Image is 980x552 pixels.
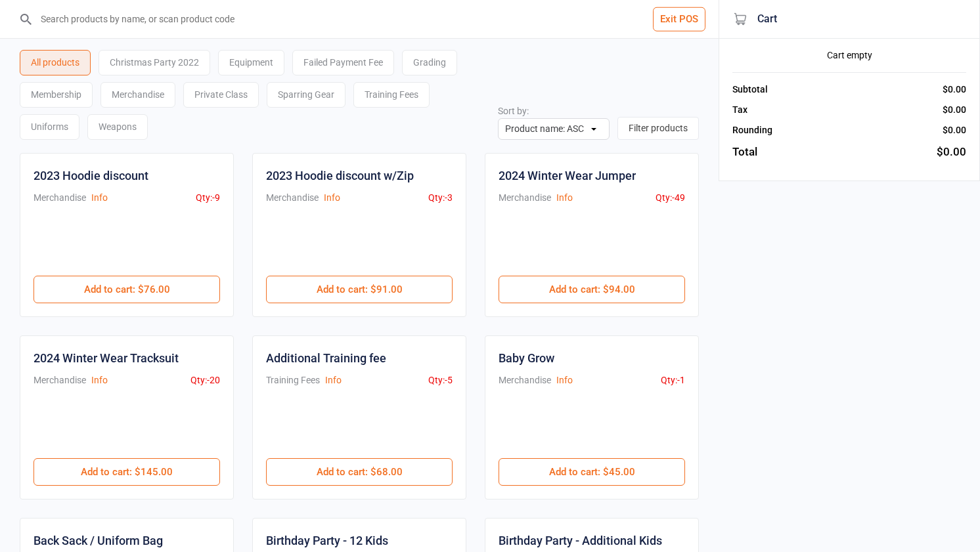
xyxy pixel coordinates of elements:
[218,50,284,75] div: Equipment
[33,458,220,486] button: Add to cart: $145.00
[33,167,148,184] div: 2023 Hoodie discount
[266,349,386,367] div: Additional Training fee
[661,373,685,387] div: Qty: -1
[87,114,148,140] div: Weapons
[33,373,86,387] div: Merchandise
[20,50,91,75] div: All products
[33,191,86,205] div: Merchandise
[498,106,529,116] label: Sort by:
[556,191,573,205] button: Info
[732,103,747,117] div: Tax
[91,191,108,205] button: Info
[732,144,757,161] div: Total
[499,276,685,303] button: Add to cart: $94.00
[267,82,345,108] div: Sparring Gear
[402,50,457,75] div: Grading
[428,373,453,387] div: Qty: -5
[499,191,551,205] div: Merchandise
[91,373,108,387] button: Info
[943,123,966,137] div: $0.00
[99,50,210,75] div: Christmas Party 2022
[266,167,414,184] div: 2023 Hoodie discount w/Zip
[499,458,685,486] button: Add to cart: $45.00
[325,373,342,387] button: Info
[732,49,966,62] div: Cart empty
[20,114,79,140] div: Uniforms
[499,532,662,549] div: Birthday Party - Additional Kids
[100,82,175,108] div: Merchandise
[499,167,636,184] div: 2024 Winter Wear Jumper
[190,373,220,387] div: Qty: -20
[266,276,453,303] button: Add to cart: $91.00
[653,7,705,32] button: Exit POS
[324,191,340,205] button: Info
[499,373,551,387] div: Merchandise
[266,532,388,549] div: Birthday Party - 12 Kids
[292,50,394,75] div: Failed Payment Fee
[937,144,966,161] div: $0.00
[428,191,453,205] div: Qty: -3
[20,82,93,108] div: Membership
[33,349,179,367] div: 2024 Winter Wear Tracksuit
[556,373,573,387] button: Info
[499,349,554,367] div: Baby Grow
[943,83,966,96] div: $0.00
[656,191,685,205] div: Qty: -49
[353,82,430,108] div: Training Fees
[266,191,319,205] div: Merchandise
[943,103,966,117] div: $0.00
[732,123,772,137] div: Rounding
[732,83,768,96] div: Subtotal
[266,458,453,486] button: Add to cart: $68.00
[183,82,259,108] div: Private Class
[196,191,220,205] div: Qty: -9
[266,373,320,387] div: Training Fees
[33,532,163,549] div: Back Sack / Uniform Bag
[33,276,220,303] button: Add to cart: $76.00
[617,117,699,140] button: Filter products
